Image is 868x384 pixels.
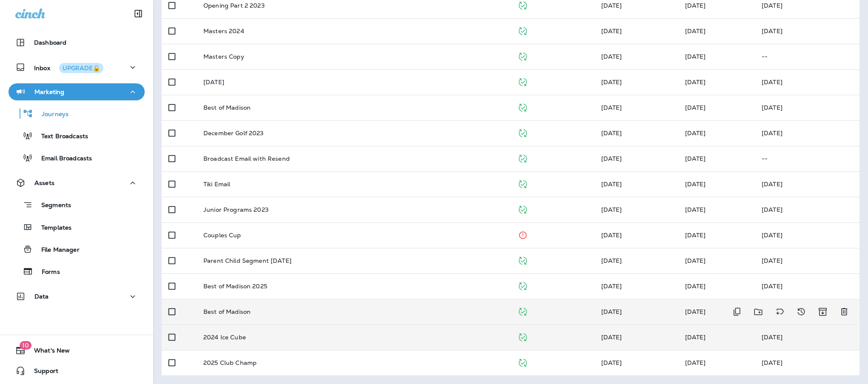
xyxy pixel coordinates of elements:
[203,206,268,213] p: Junior Programs 2023
[517,26,528,34] span: Published
[601,155,622,162] span: Unknown
[517,205,528,213] span: Published
[33,268,60,276] p: Forms
[755,248,859,273] td: [DATE]
[685,231,706,239] span: Kristin Frederickson
[33,155,92,163] p: Email Broadcasts
[203,359,257,366] p: 2025 Club Champ
[9,127,145,145] button: Text Broadcasts
[203,2,265,9] p: Opening Part 2 2023
[793,303,810,321] button: View Changelog
[755,18,859,44] td: [DATE]
[517,103,528,111] span: Published
[685,308,706,316] span: Unknown
[203,130,264,137] p: December Golf 2023
[755,171,859,197] td: [DATE]
[755,350,859,375] td: [DATE]
[601,104,622,111] span: Unknown
[33,133,88,141] p: Text Broadcasts
[34,179,54,186] p: Assets
[517,333,528,340] span: Published
[203,283,267,290] p: Best of Madison 2025
[9,174,145,191] button: Assets
[9,342,145,359] button: 10What's New
[601,282,622,290] span: Kristin Frederickson
[685,129,706,137] span: Kristin Frederickson
[601,180,622,188] span: Unknown
[601,53,622,60] span: Unknown
[685,78,706,86] span: Kristin Frederickson
[517,128,528,136] span: Published
[203,104,251,111] p: Best of Madison
[685,333,706,341] span: Kristin Frederickson
[33,202,71,210] p: Segments
[685,155,706,162] span: Unknown
[601,333,622,341] span: Kristin Frederickson
[517,282,528,289] span: Published
[601,78,622,86] span: Kristin Frederickson
[517,358,528,366] span: Published
[601,359,622,367] span: Kristin Frederickson
[601,308,622,316] span: Unknown
[34,293,49,300] p: Data
[755,273,859,299] td: [DATE]
[203,232,241,239] p: Couples Cup
[755,69,859,95] td: [DATE]
[9,34,145,51] button: Dashboard
[63,65,100,71] div: UPGRADE🔒
[685,206,706,213] span: Unknown
[203,308,251,315] p: Best of Madison
[517,230,528,238] span: Stopped
[34,63,103,72] p: Inbox
[601,2,622,9] span: Unknown
[33,246,80,254] p: File Manager
[34,39,66,46] p: Dashboard
[9,240,145,258] button: File Manager
[9,262,145,280] button: Forms
[34,88,64,95] p: Marketing
[20,341,31,350] span: 10
[685,27,706,35] span: Kristin Frederickson
[26,367,58,378] span: Support
[33,224,71,232] p: Templates
[517,154,528,162] span: Published
[601,257,622,265] span: Unknown
[755,222,859,248] td: [DATE]
[755,120,859,146] td: [DATE]
[814,303,831,321] button: Archive
[9,196,145,214] button: Segments
[9,105,145,122] button: Journeys
[203,79,224,85] p: [DATE]
[685,257,706,265] span: Unknown
[755,324,859,350] td: [DATE]
[203,53,244,60] p: Masters Copy
[126,5,150,22] button: Collapse Sidebar
[9,288,145,305] button: Data
[517,307,528,315] span: Published
[685,104,706,111] span: Unknown
[836,303,853,321] button: Delete
[685,359,706,367] span: Kristin Frederickson
[685,282,706,290] span: Kristin Frederickson
[685,53,706,60] span: Unknown
[9,362,145,379] button: Support
[517,179,528,187] span: Published
[517,1,528,9] span: Published
[203,155,290,162] p: Broadcast Email with Resend
[755,95,859,120] td: [DATE]
[685,2,706,9] span: Unknown
[9,218,145,236] button: Templates
[517,77,528,85] span: Published
[517,52,528,60] span: Published
[601,206,622,213] span: Unknown
[9,59,145,76] button: InboxUPGRADE🔒
[601,231,622,239] span: Kristin Frederickson
[33,111,69,119] p: Journeys
[685,180,706,188] span: Unknown
[771,303,788,321] button: Add tags
[203,334,246,341] p: 2024 Ice Cube
[9,149,145,167] button: Email Broadcasts
[601,129,622,137] span: Kristin Frederickson
[728,303,745,321] button: Duplicate
[203,181,230,188] p: Tiki Email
